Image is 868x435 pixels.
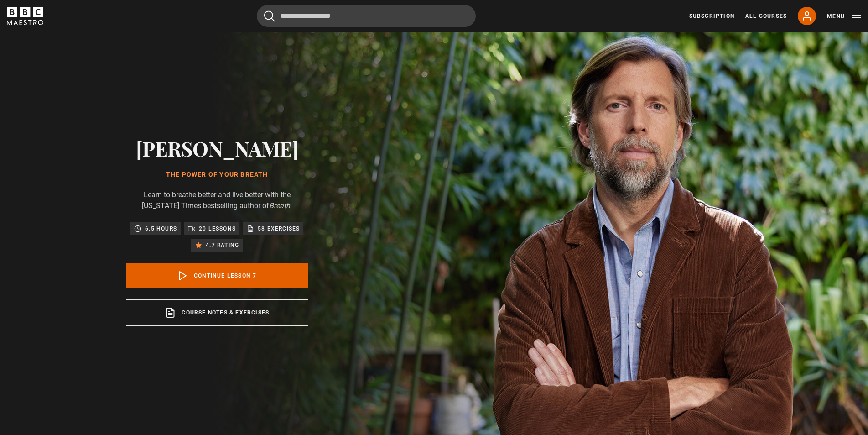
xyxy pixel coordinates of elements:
[126,189,308,211] p: Learn to breathe better and live better with the [US_STATE] Times bestselling author of .
[269,201,290,210] i: Breath
[126,263,308,288] a: Continue lesson 7
[126,136,308,160] h2: [PERSON_NAME]
[206,241,239,250] p: 4.7 rating
[258,224,300,233] p: 58 exercises
[126,299,308,326] a: Course notes & exercises
[827,12,861,21] button: Toggle navigation
[689,12,734,20] a: Subscription
[199,224,236,233] p: 20 lessons
[257,5,476,27] input: Search
[264,10,275,22] button: Submit the search query
[145,224,177,233] p: 6.5 hours
[7,7,43,25] svg: BBC Maestro
[126,171,308,178] h1: The Power of Your Breath
[745,12,787,20] a: All Courses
